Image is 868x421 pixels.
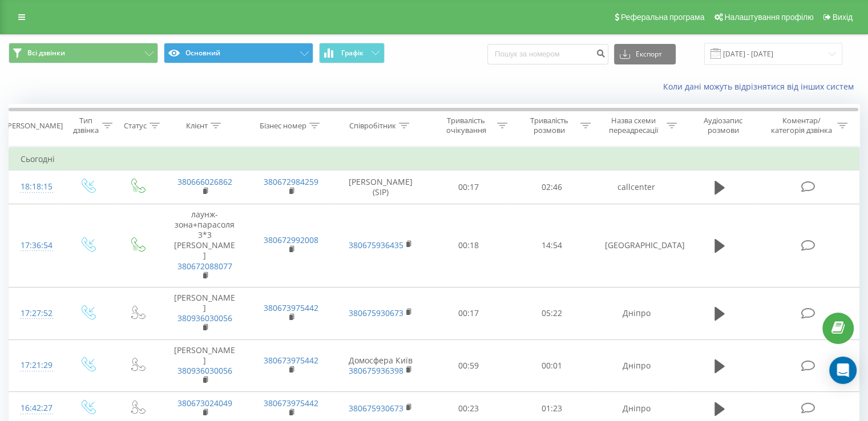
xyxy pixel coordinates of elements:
span: Вихід [833,13,853,22]
a: 380673024049 [177,398,232,408]
div: Тип дзвінка [72,116,99,135]
a: 380673975442 [264,302,318,313]
td: 14:54 [510,204,593,287]
div: 18:18:15 [21,176,51,198]
td: [PERSON_NAME] [162,339,248,392]
a: 380672992008 [264,234,318,245]
a: 380675930673 [349,307,403,318]
a: 380672984259 [264,176,318,187]
td: [PERSON_NAME] [162,287,248,339]
a: Коли дані можуть відрізнятися вiд інших систем [663,81,859,92]
a: 380673975442 [264,398,318,408]
span: Реферальна програма [621,13,705,22]
div: Бізнес номер [260,121,306,131]
span: Налаштування профілю [724,13,813,22]
div: Статус [124,121,147,131]
td: 00:01 [510,339,593,392]
td: лаунж-зона+парасоля 3*3 [PERSON_NAME] [162,204,248,287]
button: Графік [319,43,385,63]
div: 16:42:27 [21,397,51,419]
span: Графік [341,49,364,57]
td: 00:18 [427,204,510,287]
a: 380936030056 [177,365,232,376]
div: Назва схеми переадресації [604,116,664,135]
td: 00:17 [427,287,510,339]
div: Клієнт [186,121,208,131]
a: 380675936435 [349,240,403,250]
div: Співробітник [349,121,396,131]
a: 380673975442 [264,355,318,366]
div: Коментар/категорія дзвінка [768,116,834,135]
div: [PERSON_NAME] [5,121,63,131]
div: 17:21:29 [21,354,51,377]
td: Дніпро [593,339,679,392]
td: Дніпро [593,287,679,339]
div: 17:36:54 [21,234,51,257]
a: 380675936398 [349,365,403,376]
td: [GEOGRAPHIC_DATA] [593,204,679,287]
td: 05:22 [510,287,593,339]
input: Пошук за номером [487,44,608,64]
a: 380675930673 [349,403,403,414]
a: 380936030056 [177,313,232,323]
a: 380672088077 [177,261,232,272]
button: Експорт [614,44,676,64]
div: Аудіозапис розмови [690,116,757,135]
td: 00:59 [427,339,510,392]
td: callcenter [593,171,679,204]
a: 380666026862 [177,176,232,187]
td: Домосфера Київ [334,339,427,392]
td: [PERSON_NAME] (SIP) [334,171,427,204]
td: 00:17 [427,171,510,204]
div: 17:27:52 [21,302,51,325]
div: Тривалість очікування [438,116,495,135]
span: Всі дзвінки [27,48,65,58]
button: Всі дзвінки [9,43,158,63]
td: Сьогодні [9,148,859,171]
div: Тривалість розмови [520,116,578,135]
button: Основний [164,43,313,63]
td: 02:46 [510,171,593,204]
div: Open Intercom Messenger [829,357,857,384]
